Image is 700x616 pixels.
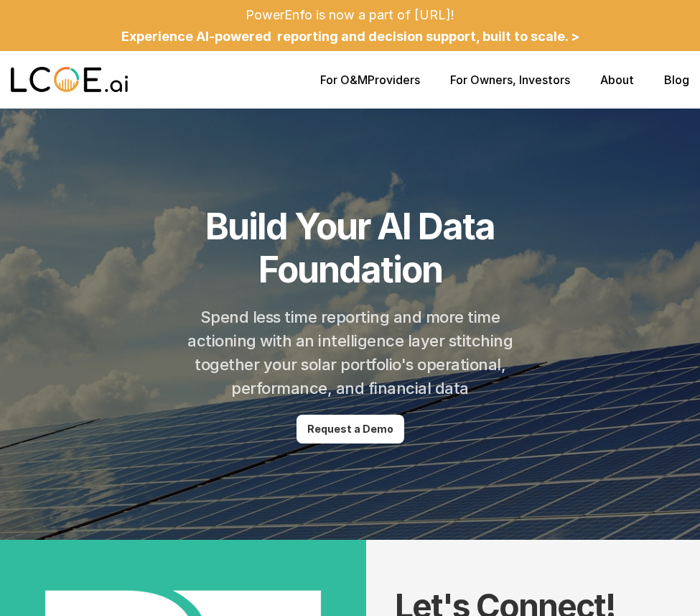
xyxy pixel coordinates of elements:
a: For O&M [320,73,368,87]
h2: Spend less time reporting and more time actioning with an intelligence layer stitching together y... [166,305,534,400]
a: About [600,73,634,87]
a: Experience AI-powered reporting and decision support, built to scale. > [121,29,579,45]
p: Request a Demo [307,423,393,436]
a: For Owners [450,73,513,87]
p: PowerEnfo is now a part of [URL]! [246,7,454,23]
h1: Build Your AI Data Foundation [144,205,556,291]
p: , Investors [450,73,570,87]
p: Providers [320,73,420,87]
a: Blog [664,73,689,87]
a: Request a Demo [297,415,404,443]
